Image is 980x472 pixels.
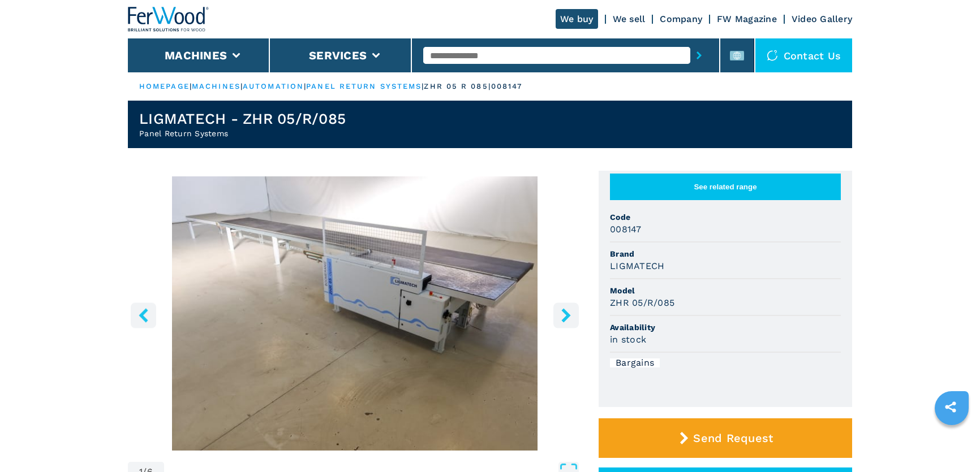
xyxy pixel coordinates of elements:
span: | [422,82,424,90]
a: Video Gallery [792,14,852,24]
a: We buy [556,9,598,29]
button: Send Request [599,418,852,458]
button: See related range [610,174,841,200]
span: | [304,82,306,90]
div: Go to Slide 1 [128,176,582,451]
img: Contact us [767,50,778,61]
button: right-button [553,302,579,328]
span: Code [610,211,841,223]
a: machines [192,82,240,90]
button: submit-button [690,42,708,68]
h3: 008147 [610,223,642,236]
img: Panel Return Systems LIGMATECH ZHR 05/R/085 [128,176,582,451]
a: panel return systems [306,82,422,90]
a: We sell [613,14,646,24]
span: | [190,82,192,90]
h2: Panel Return Systems [139,128,346,139]
button: left-button [131,302,156,328]
a: automation [243,82,304,90]
span: Send Request [693,431,773,445]
span: Brand [610,248,841,259]
span: Model [610,285,841,296]
h3: ZHR 05/R/085 [610,296,674,309]
img: Ferwood [128,7,209,32]
button: Services [309,49,367,62]
h1: LIGMATECH - ZHR 05/R/085 [139,110,346,128]
div: Bargains [610,358,660,367]
a: HOMEPAGE [139,82,190,90]
span: | [240,82,243,90]
p: zhr 05 r 085 | [424,81,491,92]
a: sharethis [936,393,965,421]
span: Availability [610,322,841,333]
a: FW Magazine [717,14,777,24]
h3: in stock [610,333,646,346]
a: Company [660,14,702,24]
h3: LIGMATECH [610,259,664,272]
div: Contact us [755,38,853,72]
button: Machines [165,49,227,62]
p: 008147 [491,81,523,92]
